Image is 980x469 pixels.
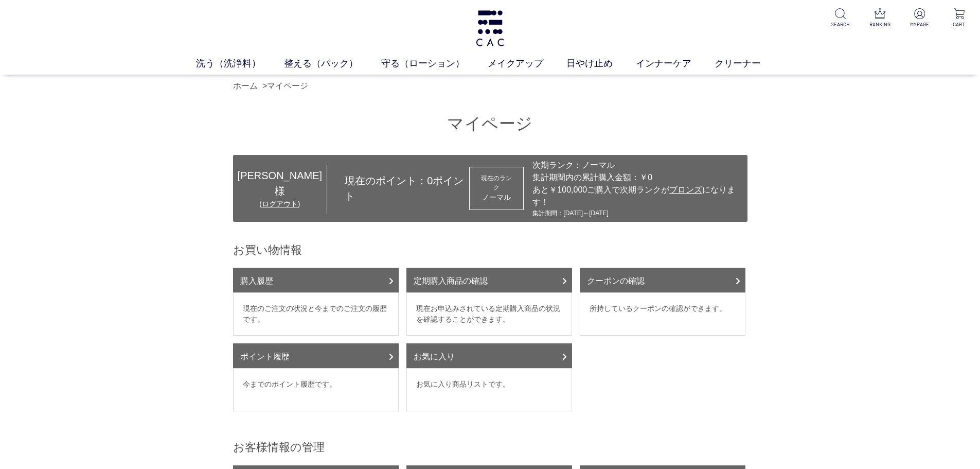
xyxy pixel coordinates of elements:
a: ポイント履歴 [233,343,399,368]
dd: お気に入り商品リストです。 [406,368,572,411]
a: 洗う（洗浄料） [196,57,284,71]
a: 定期購入商品の確認 [406,268,572,292]
h2: お客様情報の管理 [233,440,747,455]
div: 現在のポイント： ポイント [327,173,469,204]
span: ブロンズ [669,185,702,194]
a: マイページ [267,81,308,90]
dd: 今までのポイント履歴です。 [233,368,399,411]
p: RANKING [867,21,893,28]
img: logo [474,10,506,46]
a: メイクアップ [488,57,566,71]
a: CART [947,8,972,28]
p: CART [947,21,972,28]
a: クーポンの確認 [580,268,745,292]
a: 日やけ止め [566,57,636,71]
a: インナーケア [636,57,715,71]
a: お気に入り [406,343,572,368]
a: 購入履歴 [233,268,399,292]
a: クリーナー [715,57,784,71]
span: 0 [427,175,433,186]
dt: 現在のランク [479,173,514,192]
a: 守る（ローション） [381,57,488,71]
a: 整える（パック） [284,57,381,71]
div: あと￥100,000ご購入で次期ランクが になります！ [532,184,742,209]
p: SEARCH [828,21,853,28]
a: MYPAGE [907,8,932,28]
a: SEARCH [828,8,853,28]
div: 集計期間内の累計購入金額：￥0 [532,171,742,184]
div: ( ) [233,199,327,210]
li: > [262,80,311,92]
div: ノーマル [479,192,514,203]
div: [PERSON_NAME] 様 [233,168,327,199]
h1: マイページ [233,113,747,135]
div: 次期ランク：ノーマル [532,159,742,171]
dd: 所持しているクーポンの確認ができます。 [580,292,745,336]
p: MYPAGE [907,21,932,28]
h2: お買い物情報 [233,242,747,257]
a: ログアウト [262,200,298,208]
dd: 現在お申込みされている定期購入商品の状況を確認することができます。 [406,292,572,336]
a: ホーム [233,81,258,90]
div: 集計期間：[DATE]～[DATE] [532,209,742,218]
a: RANKING [867,8,893,28]
dd: 現在のご注文の状況と今までのご注文の履歴です。 [233,292,399,336]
